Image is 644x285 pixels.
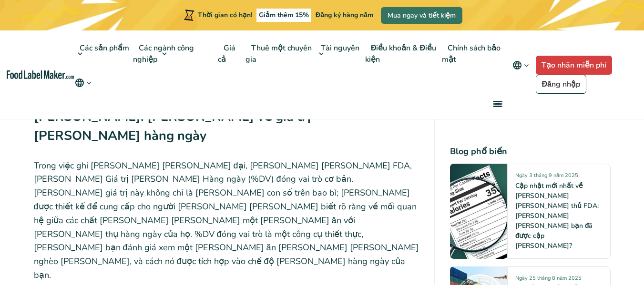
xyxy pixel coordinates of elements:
[542,79,580,89] font: Đăng nhập
[442,30,501,77] a: Chính sách bảo mật
[133,43,194,65] font: Các ngành công nghiệp
[218,43,235,65] font: Giá cả
[450,146,507,157] font: Blog phổ biến
[365,43,436,65] font: Điều khoản & Điều kiện
[218,30,235,77] a: Giá cả
[34,160,419,281] font: Trong việc ghi [PERSON_NAME] [PERSON_NAME] đại, [PERSON_NAME] [PERSON_NAME] FDA, [PERSON_NAME] Gi...
[506,56,536,75] button: Thay đổi ngôn ngữ
[198,10,252,20] font: Thời gian có hạn!
[515,275,582,282] font: Ngày 25 tháng 8 năm 2025
[321,43,359,53] font: Tài nguyên
[515,172,578,179] font: Ngày 3 tháng 9 năm 2025
[259,10,309,20] font: Giảm thêm 15%
[388,11,456,20] font: Mua ngay và tiết kiệm
[80,43,129,53] font: Các sản phẩm
[315,30,360,77] a: Tài nguyên
[481,88,512,119] a: thực đơn
[365,30,436,77] a: Điều khoản & Điều kiện
[536,56,612,75] a: Tạo nhãn miễn phí
[381,7,462,24] a: Mua ngay và tiết kiệm
[515,181,599,250] a: Cập nhật mới nhất về [PERSON_NAME] [PERSON_NAME] thủ FDA: [PERSON_NAME] [PERSON_NAME] bạn đã được...
[74,30,130,77] a: Các sản phẩm
[74,77,92,88] button: Thay đổi ngôn ngữ
[536,75,586,94] a: Đăng nhập
[442,43,501,65] font: Chính sách bảo mật
[245,43,312,65] font: Thuê một chuyên gia
[245,30,312,77] a: Thuê một chuyên gia
[7,70,74,79] a: Trang chủ của Food Label Maker
[133,30,194,77] a: Các ngành công nghiệp
[542,60,606,70] font: Tạo nhãn miễn phí
[316,10,373,20] font: Đăng ký hàng năm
